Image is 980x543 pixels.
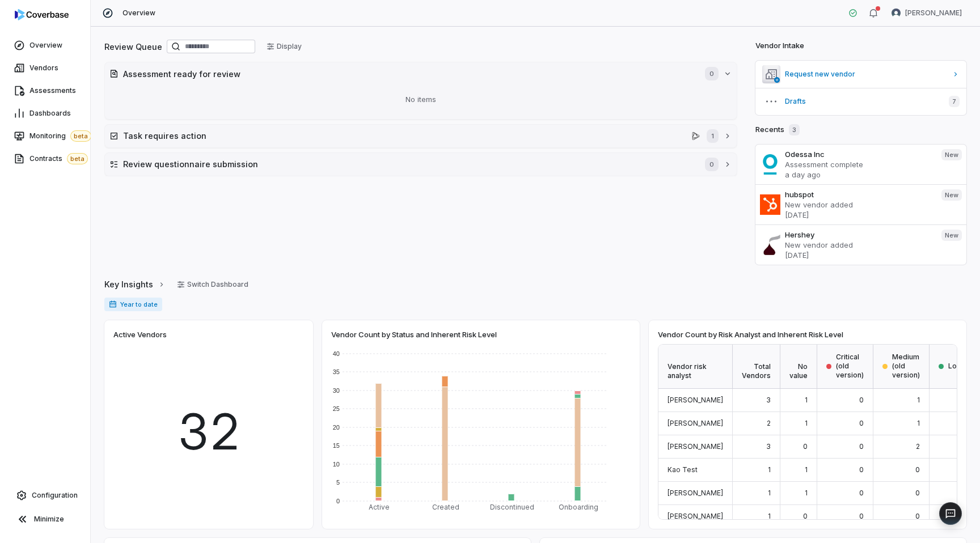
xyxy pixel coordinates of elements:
[766,442,771,451] span: 3
[805,396,808,404] span: 1
[67,153,88,164] span: beta
[260,38,309,55] button: Display
[2,103,88,124] a: Dashboards
[941,149,962,160] span: New
[336,479,340,486] text: 5
[941,230,962,241] span: New
[123,68,694,80] h2: Assessment ready for review
[70,130,91,142] span: beta
[755,224,966,265] a: HersheyNew vendor added[DATE]New
[104,278,153,290] span: Key Insights
[331,329,497,340] span: Vendor Count by Status and Inherent Risk Level
[755,184,966,224] a: hubspotNew vendor added[DATE]New
[915,512,920,520] span: 0
[2,35,88,56] a: Overview
[5,485,86,506] a: Configuration
[333,368,340,375] text: 35
[123,158,694,170] h2: Review questionnaire submission
[755,61,966,88] a: Request new vendor
[805,419,808,427] span: 1
[785,169,932,180] p: a day ago
[29,109,71,118] span: Dashboards
[113,329,167,340] span: Active Vendors
[2,126,88,146] a: Monitoringbeta
[785,210,932,220] p: [DATE]
[2,58,88,78] a: Vendors
[32,491,78,500] span: Configuration
[668,442,723,451] span: [PERSON_NAME]
[785,70,947,79] span: Request new vendor
[2,149,88,169] a: Contractsbeta
[333,350,340,357] text: 40
[755,40,804,52] h2: Vendor Intake
[915,465,920,474] span: 0
[333,387,340,394] text: 30
[668,512,723,520] span: [PERSON_NAME]
[785,159,932,169] p: Assessment complete
[859,419,864,427] span: 0
[333,424,340,431] text: 20
[785,189,932,200] h3: hubspot
[859,442,864,451] span: 0
[109,300,117,308] svg: Date range for report
[705,67,719,80] span: 0
[785,97,940,106] span: Drafts
[333,461,340,468] text: 10
[29,63,58,73] span: Vendors
[785,200,932,210] p: New vendor added
[333,442,340,449] text: 15
[105,153,737,176] button: Review questionnaire submission0
[29,41,62,50] span: Overview
[941,189,962,201] span: New
[780,345,817,389] div: No value
[101,273,169,296] button: Key Insights
[785,250,932,260] p: [DATE]
[105,125,737,147] button: Task requires actionalloy.com1
[104,41,162,53] h2: Review Queue
[892,9,901,18] img: Lili Jiang avatar
[5,508,86,531] button: Minimize
[668,465,698,474] span: Kao Test
[836,353,864,380] span: Critical (old version)
[766,396,771,404] span: 3
[859,512,864,520] span: 0
[2,80,88,101] a: Assessments
[755,145,966,184] a: Odessa IncAssessment completea day agoNew
[785,149,932,159] h3: Odessa Inc
[29,86,76,95] span: Assessments
[707,129,719,143] span: 1
[785,240,932,250] p: New vendor added
[733,345,780,389] div: Total Vendors
[885,5,969,22] button: Lili Jiang avatar[PERSON_NAME]
[104,298,162,311] span: Year to date
[105,62,737,85] button: Assessment ready for review0
[917,419,920,427] span: 1
[34,515,64,524] span: Minimize
[178,395,240,469] span: 32
[859,396,864,404] span: 0
[948,362,962,371] span: Low
[915,489,920,497] span: 0
[668,419,723,427] span: [PERSON_NAME]
[768,489,771,497] span: 1
[15,9,69,20] img: logo-D7KZi-bG.svg
[803,442,808,451] span: 0
[668,396,723,404] span: [PERSON_NAME]
[859,489,864,497] span: 0
[892,353,920,380] span: Medium (old version)
[767,419,771,427] span: 2
[705,158,719,171] span: 0
[789,124,800,135] span: 3
[109,85,732,114] div: No items
[755,88,966,115] button: Drafts7
[768,465,771,474] span: 1
[104,273,166,296] a: Key Insights
[755,124,800,135] h2: Recents
[29,153,88,164] span: Contracts
[336,498,340,504] text: 0
[803,512,808,520] span: 0
[333,405,340,412] text: 25
[805,465,808,474] span: 1
[916,442,920,451] span: 2
[949,96,960,107] span: 7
